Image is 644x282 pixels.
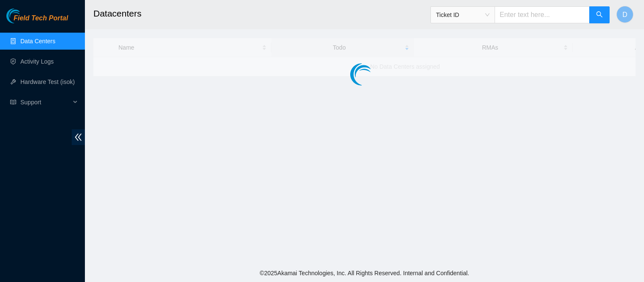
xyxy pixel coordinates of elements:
[14,14,68,22] span: Field Tech Portal
[20,58,54,65] a: Activity Logs
[495,6,590,23] input: Enter text here...
[10,99,16,105] span: read
[616,6,633,23] button: D
[6,8,43,23] img: Akamai Technologies
[6,15,68,26] a: Akamai TechnologiesField Tech Portal
[596,11,603,19] span: search
[85,264,644,282] footer: © 2025 Akamai Technologies, Inc. All Rights Reserved. Internal and Confidential.
[20,78,75,85] a: Hardware Test (isok)
[72,129,85,145] span: double-left
[589,6,610,23] button: search
[20,38,55,45] a: Data Centers
[20,94,70,111] span: Support
[622,9,627,20] span: D
[436,8,489,21] span: Ticket ID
